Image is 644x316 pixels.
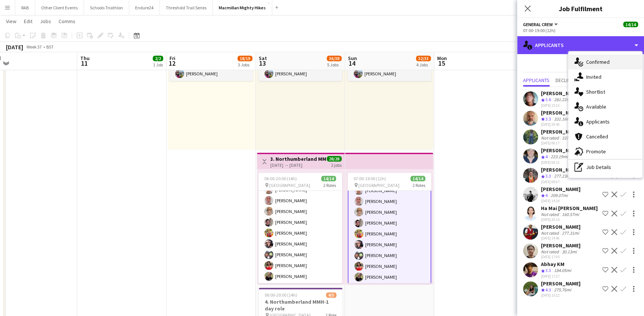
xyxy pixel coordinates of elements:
div: Ha Mai [PERSON_NAME] [541,205,598,212]
div: Not rated [541,212,560,217]
div: 2 jobs [331,162,342,168]
div: [PERSON_NAME] [541,128,581,135]
div: [DATE] 17:05 [541,254,581,259]
span: General Crew [523,22,553,27]
span: Applicants [523,78,550,83]
button: General Crew [523,22,559,27]
h3: 3. Northumberland MMH- 2 day role [270,156,326,162]
app-card-role: [PERSON_NAME][PERSON_NAME][PERSON_NAME][PERSON_NAME][PERSON_NAME][PERSON_NAME][PERSON_NAME][PERSO... [258,150,342,284]
span: Edit [24,18,32,25]
div: Not rated [541,135,560,141]
button: Endure24 [129,0,160,15]
h3: Job Fulfilment [517,4,644,13]
div: Job Details [568,160,642,175]
div: 1 Job [153,62,163,68]
button: RAB [15,0,35,15]
span: 11 [79,59,90,68]
span: 3.3 [545,267,551,273]
div: 337.73mi [560,135,581,141]
span: 07:00-19:00 (12h) [354,176,386,181]
div: [DATE] 08:07 [541,179,581,184]
app-job-card: 06:00-20:00 (14h)14/14 [GEOGRAPHIC_DATA]2 Roles[PERSON_NAME][PERSON_NAME][PERSON_NAME][PERSON_NAM... [258,173,342,283]
span: Thu [80,55,90,62]
span: Week 37 [25,44,43,50]
div: 30.13mi [560,249,578,254]
div: 209.07mi [549,193,569,199]
span: Sat [259,55,267,62]
span: Mon [437,55,447,62]
div: 07:00-19:00 (12h) [523,28,638,33]
button: Threshold Trail Series [160,0,213,15]
div: Not rated [541,230,560,236]
div: 4 Jobs [416,62,430,68]
div: [DATE] 08:12 [541,160,581,165]
div: 184.05mi [553,267,573,274]
div: 160.57mi [560,212,581,217]
div: 3 Jobs [238,62,252,68]
span: Jobs [40,18,51,25]
div: Applicants [517,36,644,54]
div: [PERSON_NAME] [541,147,581,154]
div: 277.23mi [553,173,573,179]
div: [DATE] 14:46 [541,236,581,241]
span: Applicants [586,118,610,125]
span: Confirmed [586,59,610,65]
span: Fri [169,55,175,62]
span: 14/14 [321,176,336,181]
span: View [6,18,16,25]
div: [DATE] 20:50 [541,122,581,127]
app-card-role: [PERSON_NAME][PERSON_NAME][PERSON_NAME][PERSON_NAME][PERSON_NAME][PERSON_NAME][PERSON_NAME][PERSO... [348,150,431,285]
span: Promote [586,148,606,155]
div: 281.22mi [553,97,573,103]
span: 18/19 [237,56,252,61]
span: 2 Roles [413,182,425,188]
div: [DATE] → [DATE] [270,162,326,168]
app-job-card: 07:00-19:00 (12h)14/14 [GEOGRAPHIC_DATA]2 Roles[PERSON_NAME][PERSON_NAME][PERSON_NAME][PERSON_NAM... [348,173,431,283]
span: 4/5 [326,292,336,298]
div: [DATE] 15:13 [541,103,581,108]
span: 06:00-20:00 (14h) [265,292,297,298]
div: [DATE] 17:27 [541,274,573,279]
span: 15 [436,59,447,68]
div: [PERSON_NAME] [541,242,581,249]
div: BST [46,44,54,50]
div: [DATE] [6,43,23,51]
div: 331.16mi [553,116,573,122]
span: 3.3 [545,116,551,122]
div: [DATE] 08:17 [541,141,581,146]
div: [PERSON_NAME] [541,166,581,173]
span: 4 [545,154,548,159]
div: [PERSON_NAME] [541,186,581,193]
div: Not rated [541,249,560,254]
span: Declined [556,78,576,83]
div: 5 Jobs [327,62,341,68]
div: [DATE] 14:24 [541,198,581,203]
div: 223.19mi [549,154,569,160]
div: 275.76mi [553,287,573,293]
div: [PERSON_NAME] [541,223,581,230]
span: 2 Roles [323,182,336,188]
div: [PERSON_NAME] [541,280,581,287]
div: Abhay KM [541,261,573,267]
button: Schools Triathlon [84,0,129,15]
span: 13 [258,59,267,68]
a: Edit [21,16,35,26]
span: 14/14 [623,22,638,27]
span: 14 [347,59,357,68]
span: 14/14 [410,176,425,181]
div: [PERSON_NAME] [541,90,581,97]
span: [GEOGRAPHIC_DATA] [358,182,399,188]
a: Jobs [37,16,54,26]
span: Sun [348,55,357,62]
span: Comms [59,18,75,25]
span: [GEOGRAPHIC_DATA] [269,182,310,188]
span: Shortlist [586,88,605,95]
h3: 4. Northumberland MMH-1 day role [259,298,342,312]
span: Invited [586,73,601,80]
div: [DATE] 20:15 [541,217,598,222]
span: 32/33 [416,56,431,61]
span: 36/38 [327,56,342,61]
span: Available [586,103,606,110]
